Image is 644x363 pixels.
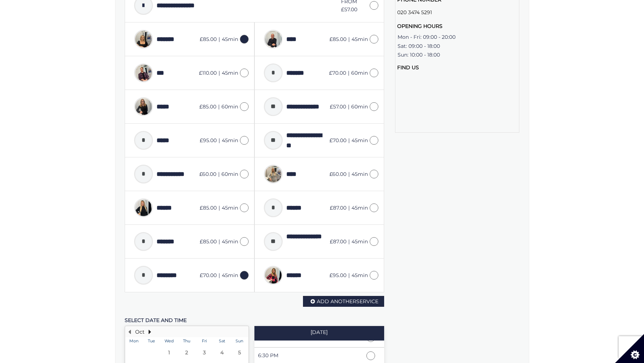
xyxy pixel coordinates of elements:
[330,238,346,245] span: £87.00
[397,7,517,18] a: 020 3474 5291
[200,238,217,245] span: £85.00
[615,334,644,363] button: Set cookie preferences
[329,70,346,76] span: £70.00
[329,137,346,144] span: £70.00
[213,337,230,345] th: Sat
[222,70,238,76] span: 45min
[329,171,346,177] span: £60.00
[303,296,384,307] button: Add AnotherService
[330,103,346,110] span: £57.00
[125,317,187,323] b: SELECT DATE AND TIME
[222,205,238,211] span: 45min
[218,171,220,177] span: |
[329,272,346,279] span: £95.00
[143,337,160,345] th: Tue
[230,337,248,345] th: Sun
[200,137,217,144] span: £95.00
[200,205,217,211] span: £85.00
[397,33,456,41] td: Mon - Fri: 09:00 - 20:00
[352,272,368,279] span: 45min
[258,348,319,359] span: 6:30 PM
[178,337,195,345] th: Thu
[199,103,216,110] span: £85.00
[160,337,178,345] th: Wed
[351,70,368,76] span: 60min
[352,205,368,211] span: 45min
[348,70,349,76] span: |
[219,272,220,279] span: |
[329,36,346,42] span: £85.00
[195,337,213,345] th: Fri
[125,337,143,345] th: Mon
[199,171,216,177] span: £60.00
[317,298,378,305] b: Add Another Service
[200,272,217,279] span: £70.00
[348,171,350,177] span: |
[397,42,456,50] td: Sat: 09:00 - 18:00
[218,103,220,110] span: |
[127,328,133,336] button: Previous Month
[199,70,217,76] span: £110.00
[219,238,220,245] span: |
[221,103,238,110] span: 60min
[135,328,145,336] button: Oct
[352,238,368,245] span: 45min
[219,137,220,144] span: |
[221,171,238,177] span: 60min
[397,23,443,29] b: OPENING HOURS
[219,36,220,42] span: |
[348,103,349,110] span: |
[348,205,350,211] span: |
[351,103,368,110] span: 60min
[222,238,238,245] span: 45min
[254,330,384,335] p: [DATE]
[330,205,346,211] span: £87.00
[222,36,238,42] span: 45min
[348,137,350,144] span: |
[200,36,217,42] span: £85.00
[352,171,368,177] span: 45min
[352,137,368,144] span: 45min
[348,272,350,279] span: |
[222,137,238,144] span: 45min
[352,36,368,42] span: 45min
[348,238,350,245] span: |
[219,70,220,76] span: |
[219,205,220,211] span: |
[222,272,238,279] span: 45min
[147,328,153,336] button: Next Month
[397,64,419,71] b: FIND US
[348,36,350,42] span: |
[397,50,456,59] td: Sun: 10:00 - 18:00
